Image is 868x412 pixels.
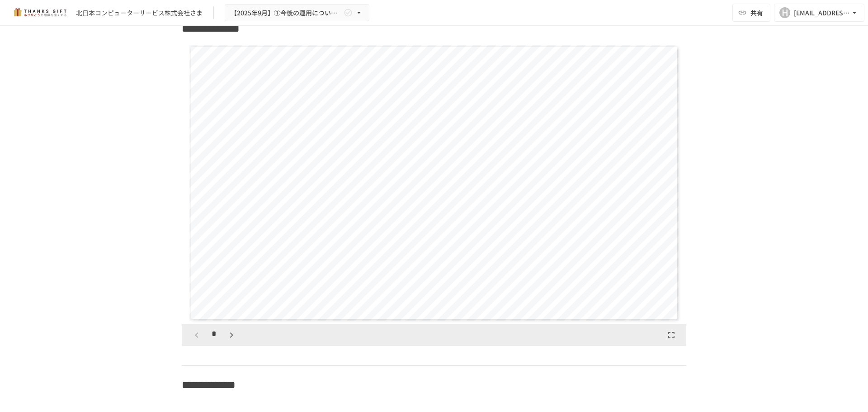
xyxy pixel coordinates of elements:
div: Page 1 [182,42,686,324]
button: H[EMAIL_ADDRESS][DOMAIN_NAME] [774,4,864,22]
img: mMP1OxWUAhQbsRWCurg7vIHe5HqDpP7qZo7fRoNLXQh [11,5,69,20]
span: 【2025年9月】①今後の運用についてのご案内/THANKS GIFTキックオフMTG [231,7,342,19]
button: 【2025年9月】①今後の運用についてのご案内/THANKS GIFTキックオフMTG [225,4,369,22]
div: 北日本コンピューターサービス株式会社さま [76,8,203,18]
button: 共有 [732,4,770,22]
div: H [779,7,790,18]
div: [EMAIL_ADDRESS][DOMAIN_NAME] [794,7,850,19]
span: 共有 [750,8,763,18]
